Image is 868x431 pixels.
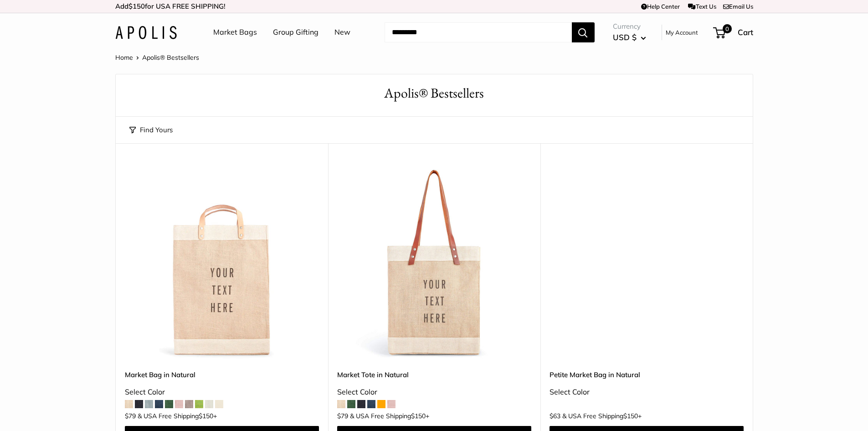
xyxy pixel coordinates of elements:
img: Apolis [115,26,177,39]
span: $150 [411,412,426,420]
button: USD $ [613,30,646,45]
a: Market Tote in Natural [337,369,531,380]
a: Petite Market Bag in Naturaldescription_Effortless style that elevates every moment [550,166,744,360]
div: Select Color [337,385,531,399]
span: Apolis® Bestsellers [142,53,199,62]
a: Help Center [641,3,680,10]
span: $79 [125,412,136,420]
a: New [334,26,350,39]
a: Market Bag in NaturalMarket Bag in Natural [125,166,319,360]
span: $150 [199,412,213,420]
span: & USA Free Shipping + [350,413,429,419]
span: $150 [623,412,638,420]
a: Text Us [688,3,716,10]
div: Select Color [550,385,744,399]
span: Cart [738,27,753,37]
span: $79 [337,412,348,420]
span: & USA Free Shipping + [138,413,217,419]
div: Select Color [125,385,319,399]
a: Email Us [723,3,753,10]
span: $150 [128,2,145,10]
a: Market Bag in Natural [125,369,319,380]
a: description_Make it yours with custom printed text.Market Tote in Natural [337,166,531,360]
button: Find Yours [129,124,173,136]
a: Home [115,53,133,62]
h1: Apolis® Bestsellers [129,83,739,103]
img: description_Make it yours with custom printed text. [337,166,531,360]
a: Group Gifting [273,26,318,39]
span: USD $ [613,32,637,42]
a: Market Bags [213,26,257,39]
input: Search... [385,22,572,42]
a: My Account [666,27,698,38]
button: Search [572,22,595,42]
span: 0 [722,24,731,33]
nav: Breadcrumb [115,52,199,63]
span: Currency [613,20,646,33]
span: & USA Free Shipping + [562,413,642,419]
a: 0 Cart [714,25,753,40]
a: Petite Market Bag in Natural [550,369,744,380]
span: $63 [550,412,560,420]
img: Market Bag in Natural [125,166,319,360]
